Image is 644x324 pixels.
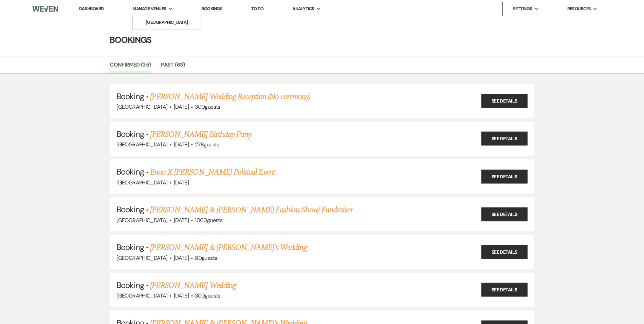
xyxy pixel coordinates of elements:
img: Weven Logo [32,2,58,16]
a: To Do [251,6,264,12]
span: Analytics [292,5,314,12]
a: [PERSON_NAME] & [PERSON_NAME]'s Wedding [150,241,307,254]
span: Booking [116,91,144,102]
a: [PERSON_NAME] Wedding [150,280,236,292]
a: Enon X [PERSON_NAME] Political Event [150,166,275,178]
span: [DATE] [174,141,189,148]
a: [PERSON_NAME] Wedding Reception (No ceremony) [150,91,310,103]
a: See Details [481,169,528,183]
span: [DATE] [174,292,189,299]
a: [GEOGRAPHIC_DATA] [133,16,201,29]
span: [DATE] [174,179,189,186]
a: Bookings [201,6,222,12]
span: Booking [116,242,144,252]
a: Confirmed (35) [110,60,151,73]
a: See Details [481,245,528,259]
span: [GEOGRAPHIC_DATA] [116,292,167,299]
span: [DATE] [174,254,189,262]
span: 300 guests [195,292,220,299]
span: Booking [116,129,144,139]
span: [GEOGRAPHIC_DATA] [116,103,167,110]
span: 80 guests [195,254,217,262]
span: [GEOGRAPHIC_DATA] [116,254,167,262]
span: Manage Venues [132,5,166,12]
span: 278 guests [195,141,219,148]
span: [DATE] [174,217,189,224]
a: See Details [481,207,528,221]
h4: Bookings [78,34,567,46]
a: See Details [481,132,528,146]
a: Dashboard [79,6,104,12]
span: [GEOGRAPHIC_DATA] [116,217,167,224]
span: [GEOGRAPHIC_DATA] [116,179,167,186]
a: Past (63) [161,60,185,73]
span: Booking [116,280,144,290]
span: Booking [116,166,144,177]
a: [PERSON_NAME] & [PERSON_NAME] Fashion Show/ Fundraiser [150,204,353,216]
span: [GEOGRAPHIC_DATA] [116,141,167,148]
a: See Details [481,283,528,297]
span: 300 guests [195,103,220,110]
span: 1000 guests [195,217,222,224]
li: [GEOGRAPHIC_DATA] [136,19,197,26]
span: Settings [513,5,532,12]
span: [DATE] [174,103,189,110]
span: Booking [116,204,144,215]
a: See Details [481,94,528,108]
a: [PERSON_NAME] Birthday Party [150,128,252,141]
span: Resources [567,5,591,12]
